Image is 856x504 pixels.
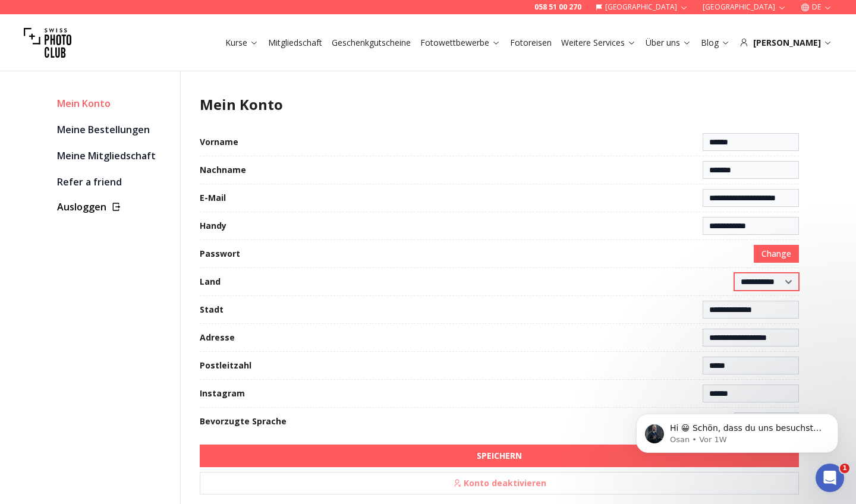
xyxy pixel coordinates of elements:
label: Stadt [200,304,224,316]
button: Weitere Services [556,34,641,51]
img: Swiss photo club [24,19,71,67]
div: Mein Konto [57,95,171,112]
label: E-Mail [200,192,226,204]
button: Über uns [641,34,696,51]
iframe: Intercom notifications Nachricht [618,389,856,472]
label: Adresse [200,332,235,344]
a: Meine Bestellungen [57,121,171,138]
div: [PERSON_NAME] [739,37,832,49]
label: Land [200,276,221,288]
button: Change [754,245,799,263]
a: 058 51 00 270 [534,2,581,12]
button: Blog [696,34,735,51]
a: Fotoreisen [510,37,552,49]
label: Passwort [200,248,240,260]
label: Vorname [200,136,238,148]
b: SPEICHERN [477,450,522,462]
a: Weitere Services [561,37,636,49]
a: Geschenkgutscheine [332,37,411,49]
a: Über uns [646,37,691,49]
a: Meine Mitgliedschaft [57,147,171,164]
a: Blog [701,37,730,49]
button: Fotowettbewerbe [416,34,505,51]
span: Change [761,248,791,260]
label: Postleitzahl [200,360,251,371]
button: Konto deaktivieren [200,472,799,494]
button: Fotoreisen [505,34,556,51]
span: Konto deaktivieren [446,474,553,493]
a: Fotowettbewerbe [420,37,501,49]
button: Kurse [221,34,263,51]
a: Kurse [225,37,259,49]
a: Mitgliedschaft [268,37,322,49]
label: Handy [200,220,226,232]
button: Ausloggen [57,200,171,214]
button: SPEICHERN [200,445,799,467]
a: Refer a friend [57,174,171,190]
iframe: Intercom live chat [816,464,844,492]
label: Nachname [200,164,246,176]
h1: Mein Konto [200,95,799,114]
span: 1 [840,464,849,473]
button: Mitgliedschaft [263,34,327,51]
label: Bevorzugte Sprache [200,415,287,427]
label: Instagram [200,388,245,399]
button: Geschenkgutscheine [327,34,416,51]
